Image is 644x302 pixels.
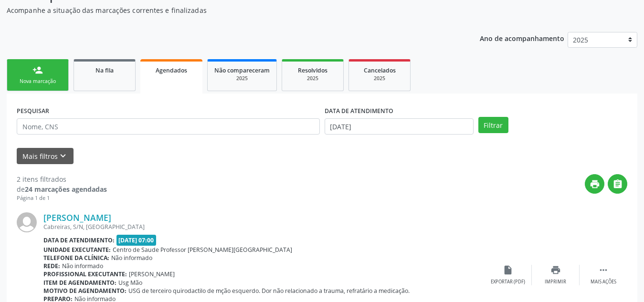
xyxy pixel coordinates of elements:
[17,194,107,202] div: Página 1 de 1
[43,212,111,223] a: [PERSON_NAME]
[550,265,561,275] i: print
[43,270,127,278] b: Profissional executante:
[43,287,127,295] b: Motivo de agendamento:
[214,75,270,82] div: 2025
[58,151,68,161] i: keyboard_arrow_down
[591,279,616,285] div: Mais ações
[17,104,49,118] label: PESQUISAR
[156,66,187,74] span: Agendados
[590,179,600,189] i: print
[325,104,393,118] label: DATA DE ATENDIMENTO
[480,32,564,44] p: Ano de acompanhamento
[17,184,107,194] div: de
[95,66,114,74] span: Na fila
[43,279,116,287] b: Item de agendamento:
[364,66,396,74] span: Cancelados
[32,65,43,75] div: person_add
[43,236,115,244] b: Data de atendimento:
[214,66,270,74] span: Não compareceram
[128,287,410,295] span: USG de terceiro quirodactilo de mção esquerdo. Dor não relacionado a trauma, refratário a medicação.
[585,174,604,194] button: print
[17,212,37,232] img: img
[356,75,403,82] div: 2025
[608,174,627,194] button: 
[17,118,320,135] input: Nome, CNS
[545,279,566,285] div: Imprimir
[43,262,60,270] b: Rede:
[503,265,513,275] i: insert_drive_file
[129,270,175,278] span: [PERSON_NAME]
[62,262,103,270] span: Não informado
[289,75,337,82] div: 2025
[478,117,508,133] button: Filtrar
[43,254,109,262] b: Telefone da clínica:
[298,66,327,74] span: Resolvidos
[325,118,474,135] input: Selecione um intervalo
[25,185,107,194] strong: 24 marcações agendadas
[7,5,448,15] p: Acompanhe a situação das marcações correntes e finalizadas
[116,235,157,246] span: [DATE] 07:00
[43,223,484,231] div: Cabreiras, S/N, [GEOGRAPHIC_DATA]
[598,265,609,275] i: 
[14,78,62,85] div: Nova marcação
[43,246,111,254] b: Unidade executante:
[612,179,623,189] i: 
[491,279,525,285] div: Exportar (PDF)
[118,279,142,287] span: Usg Mão
[113,246,292,254] span: Centro de Saude Professor [PERSON_NAME][GEOGRAPHIC_DATA]
[17,148,74,165] button: Mais filtroskeyboard_arrow_down
[17,174,107,184] div: 2 itens filtrados
[111,254,152,262] span: Não informado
